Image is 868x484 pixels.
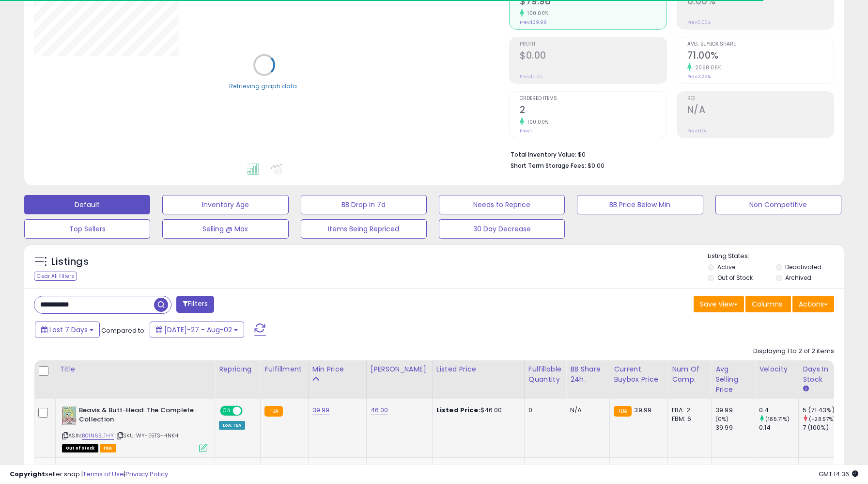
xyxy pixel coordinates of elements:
span: | SKU: WY-E5TS-HNKH [115,432,178,439]
div: Fulfillable Quantity [528,364,562,385]
a: B01N6BLTHY [82,432,114,440]
div: Velocity [759,364,794,374]
div: Retrieving graph data.. [229,81,300,90]
div: Num of Comp. [672,364,707,385]
button: Columns [745,296,791,312]
button: Filters [176,296,214,313]
div: FBA: 2 [672,406,704,415]
span: Ordered Items [520,96,666,101]
small: FBA [264,406,282,417]
label: Archived [785,274,811,282]
span: All listings that are currently out of stock and unavailable for purchase on Amazon [62,444,98,452]
div: seller snap | | [10,470,168,479]
button: [DATE]-27 - Aug-02 [150,322,244,338]
b: Total Inventory Value: [511,150,576,159]
h2: $0.00 [520,50,666,63]
img: 51d3pw7RzCL._SL40_.jpg [62,406,77,425]
b: Beavis & Butt-Head: The Complete Collection [79,406,197,426]
span: Last 7 Days [49,325,88,335]
div: 7 (100%) [803,423,842,432]
div: Avg Selling Price [715,364,751,395]
button: Needs to Reprice [439,195,565,214]
small: Prev: 3.29% [687,74,711,80]
label: Deactivated [785,263,821,271]
p: Listing States: [708,252,844,261]
b: Listed Price: [436,405,480,415]
span: OFF [241,407,257,415]
div: Current Buybox Price [614,364,664,385]
a: Privacy Policy [125,469,168,479]
div: Title [60,364,211,374]
div: $46.00 [436,406,517,415]
div: N/A [570,406,602,415]
label: Out of Stock [717,274,753,282]
span: FBA [100,444,116,452]
div: 0.4 [759,406,798,415]
div: BB Share 24h. [570,364,605,385]
h2: 71.00% [687,50,834,63]
button: Actions [792,296,834,312]
div: 39.99 [715,406,755,415]
div: Listed Price [436,364,520,374]
li: $0 [511,148,827,160]
small: Days In Stock. [803,385,808,393]
span: Columns [752,299,782,309]
small: 2058.05% [692,64,722,71]
strong: Copyright [10,469,45,479]
div: Min Price [312,364,362,374]
h2: 2 [520,104,666,117]
span: Compared to: [101,326,146,335]
button: Items Being Repriced [301,219,427,239]
span: 2025-08-10 14:36 GMT [819,469,858,479]
a: Terms of Use [83,469,124,479]
div: Displaying 1 to 2 of 2 items [753,347,834,356]
div: Clear All Filters [34,272,77,281]
h2: N/A [687,104,834,117]
div: 5 (71.43%) [803,406,842,415]
div: Fulfillment [264,364,304,374]
small: Prev: 1 [520,128,532,134]
span: ON [221,407,233,415]
button: Top Sellers [24,219,150,239]
b: Short Term Storage Fees: [511,161,586,170]
div: ASIN: [62,406,207,451]
div: Low. FBA [219,421,245,430]
small: 100.00% [524,118,549,126]
button: BB Drop in 7d [301,195,427,214]
button: Last 7 Days [35,322,100,338]
div: Repricing [219,364,256,374]
small: Prev: 0.00% [687,19,711,25]
small: Prev: N/A [687,128,706,134]
span: $0.00 [588,161,604,170]
small: 100.00% [524,10,549,17]
small: Prev: $39.99 [520,19,547,25]
a: 46.00 [371,405,388,415]
div: [PERSON_NAME] [371,364,428,374]
button: Save View [694,296,744,312]
button: Inventory Age [162,195,288,214]
button: Non Competitive [715,195,841,214]
div: FBM: 6 [672,415,704,423]
small: Prev: $0.00 [520,74,542,80]
small: (185.71%) [765,415,790,423]
span: Avg. Buybox Share [687,42,834,47]
span: Profit [520,42,666,47]
button: Selling @ Max [162,219,288,239]
span: ROI [687,96,834,101]
div: 39.99 [715,423,755,432]
button: Default [24,195,150,214]
small: (-28.57%) [809,415,836,423]
span: 39.99 [634,405,651,415]
h5: Listings [51,255,89,269]
div: 0 [528,406,558,415]
small: (0%) [715,415,729,423]
button: BB Price Below Min [577,195,703,214]
label: Active [717,263,735,271]
a: 39.99 [312,405,330,415]
small: FBA [614,406,632,417]
div: Days In Stock [803,364,838,385]
span: [DATE]-27 - Aug-02 [164,325,232,335]
button: 30 Day Decrease [439,219,565,239]
div: 0.14 [759,423,798,432]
